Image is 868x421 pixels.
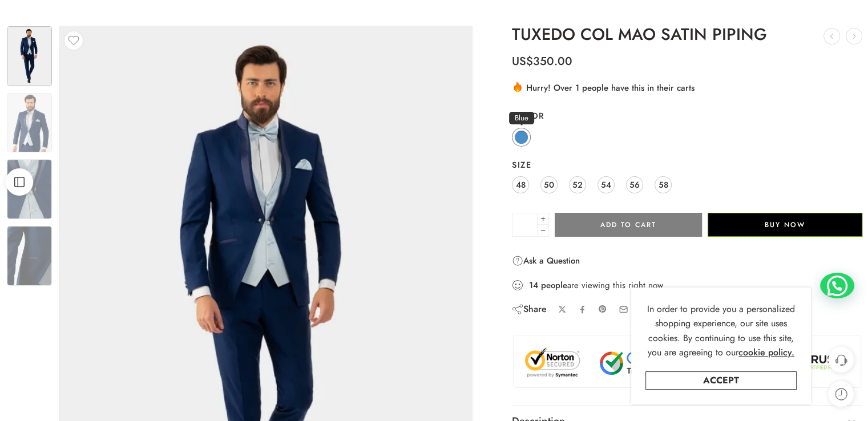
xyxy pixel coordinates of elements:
[512,53,533,70] span: US$
[7,26,52,86] img: Artboard 9
[578,305,587,314] a: Share on Facebook
[540,176,558,193] a: 50
[512,26,862,44] h1: TUXEDO COL MAO SATIN PIPING
[529,280,538,291] strong: 14
[516,177,526,192] span: 48
[7,93,52,153] img: Artboard 9
[7,226,52,286] img: Artboard 9
[512,303,547,315] div: Share
[558,305,567,314] a: Share on X
[708,213,862,237] button: Buy Now
[512,176,529,193] a: 48
[619,305,628,314] a: Email to your friends
[738,345,794,360] a: cookie policy.
[569,176,586,193] a: 52
[509,112,534,124] span: Blue
[7,159,52,219] img: Artboard 9
[601,177,611,192] span: 54
[629,177,640,192] span: 56
[512,279,862,292] div: are viewing this right now
[631,329,744,341] legend: Guaranteed Safe Checkout
[522,347,852,379] img: Trust
[512,53,572,70] bdi: 350.00
[597,176,615,193] a: 54
[647,302,795,359] span: In order to provide you a personalized shopping experience, our site uses cookies. By continuing ...
[645,371,797,390] a: Accept
[659,177,668,192] span: 58
[265,301,266,302] div: Loading image
[572,177,583,192] span: 52
[512,213,538,237] input: Product quantity
[544,177,554,192] span: 50
[555,213,702,237] button: Add to cart
[655,176,672,193] a: 58
[512,110,862,122] label: Color
[512,80,862,94] div: Hurry! Over 1 people have this in their carts
[512,128,531,147] a: Blue
[626,176,643,193] a: 56
[512,159,862,171] label: Size
[512,254,580,268] a: Ask a Question
[598,305,607,314] a: Pin on Pinterest
[541,280,567,291] strong: people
